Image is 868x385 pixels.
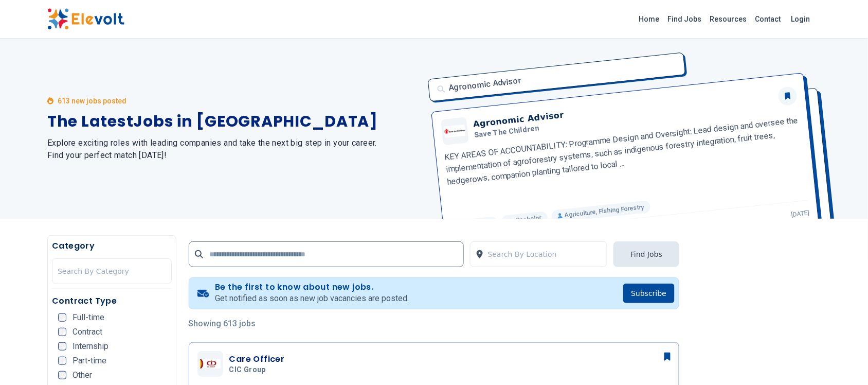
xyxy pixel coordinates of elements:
[229,353,285,365] h3: Care Officer
[58,342,66,351] input: Internship
[73,357,106,365] span: Part-time
[58,313,66,322] input: Full-time
[613,241,679,267] button: Find Jobs
[751,11,785,27] a: Contact
[58,328,66,336] input: Contract
[817,336,868,385] iframe: Chat Widget
[58,371,66,379] input: Other
[623,284,675,303] button: Subscribe
[189,318,680,330] p: Showing 613 jobs
[52,295,172,307] h5: Contract Type
[215,282,409,292] h4: Be the first to know about new jobs.
[47,112,422,131] h1: The Latest Jobs in [GEOGRAPHIC_DATA]
[706,11,751,27] a: Resources
[73,371,92,379] span: Other
[664,11,706,27] a: Find Jobs
[635,11,664,27] a: Home
[215,292,409,305] p: Get notified as soon as new job vacancies are posted.
[47,8,124,30] img: Elevolt
[58,96,126,106] p: 613 new jobs posted
[785,9,817,29] a: Login
[73,313,104,322] span: Full-time
[229,365,266,375] span: CIC group
[73,342,109,351] span: Internship
[200,359,221,369] img: CIC group
[52,240,172,252] h5: Category
[58,357,66,365] input: Part-time
[47,137,422,162] h2: Explore exciting roles with leading companies and take the next big step in your career. Find you...
[73,328,102,336] span: Contract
